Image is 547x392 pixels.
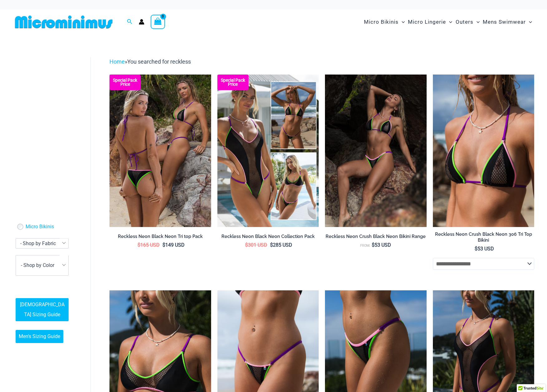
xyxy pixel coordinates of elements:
iframe: TrustedSite Certified [16,52,72,177]
nav: Site Navigation [361,12,535,32]
span: - Shop by Fabric [16,238,69,249]
span: $ [162,242,165,248]
span: Menu Toggle [446,14,452,30]
span: Micro Bikinis [364,14,399,30]
span: Mens Swimwear [483,14,526,30]
h2: Reckless Neon Black Neon Collection Pack [217,234,319,240]
b: Special Pack Price [109,78,141,86]
span: $ [245,242,248,248]
a: Account icon link [139,19,144,25]
bdi: 53 USD [372,242,391,248]
a: Reckless Neon Crush Black Neon 306 Tri Top 296 Cheeky 04Reckless Neon Crush Black Neon 349 Crop T... [325,75,426,227]
h2: Reckless Neon Crush Black Neon Bikini Range [325,234,426,240]
a: Reckless Neon Crush Black Neon Bikini Range [325,234,426,242]
a: Micro BikinisMenu ToggleMenu Toggle [362,12,406,31]
a: Mens SwimwearMenu ToggleMenu Toggle [481,12,534,31]
span: $ [270,242,273,248]
span: Menu Toggle [473,14,480,30]
h2: Reckless Neon Crush Black Neon 306 Tri Top Bikini [433,231,534,243]
a: Men’s Sizing Guide [16,330,63,343]
a: Reckless Neon Black Neon Collection Pack [217,234,319,242]
a: [DEMOGRAPHIC_DATA] Sizing Guide [16,298,69,321]
span: From: [360,244,370,248]
span: - Shop by Color [16,255,68,275]
img: Reckless Neon Crush Black Neon 306 Tri Top 296 Cheeky 04 [325,75,426,227]
b: Special Pack Price [217,78,249,86]
span: Outers [456,14,473,30]
h2: Reckless Neon Black Neon Tri top Pack [109,234,211,240]
a: Tri Top Pack Bottoms BBottoms B [109,75,211,227]
a: View Shopping Cart, empty [151,15,165,29]
span: » [109,58,191,65]
span: - Shop by Color [16,255,69,276]
bdi: 165 USD [138,242,160,248]
span: $ [138,242,140,248]
bdi: 149 USD [162,242,185,248]
a: Micro Bikinis [26,224,54,230]
bdi: 53 USD [475,246,494,252]
span: - Shop by Fabric [20,240,56,246]
a: Micro LingerieMenu ToggleMenu Toggle [406,12,454,31]
img: Collection Pack [217,75,319,227]
a: OutersMenu ToggleMenu Toggle [454,12,481,31]
img: MM SHOP LOGO FLAT [12,15,115,29]
img: Tri Top Pack [109,75,211,227]
img: Reckless Neon Crush Black Neon 306 Tri Top 01 [433,75,534,227]
a: Reckless Neon Crush Black Neon 306 Tri Top Bikini [433,231,534,245]
span: - Shop by Color [21,263,54,269]
span: You searched for reckless [127,58,191,65]
span: Menu Toggle [526,14,532,30]
a: Home [109,58,125,65]
bdi: 285 USD [270,242,292,248]
span: Menu Toggle [399,14,405,30]
a: Reckless Neon Black Neon Tri top Pack [109,234,211,242]
span: $ [372,242,375,248]
bdi: 301 USD [245,242,267,248]
a: Search icon link [127,18,133,26]
span: $ [475,246,477,252]
a: Collection Pack Top BTop B [217,75,319,227]
span: Micro Lingerie [408,14,446,30]
span: - Shop by Fabric [16,239,68,248]
a: Reckless Neon Crush Black Neon 306 Tri Top 01Reckless Neon Crush Black Neon 306 Tri Top 296 Cheek... [433,75,534,227]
